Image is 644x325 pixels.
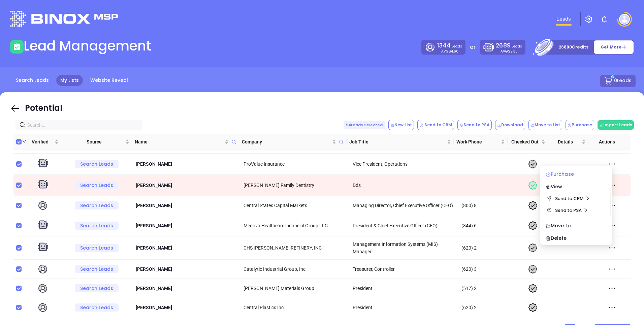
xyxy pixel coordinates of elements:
span: (620) 2 [461,245,477,251]
p: [PERSON_NAME] [135,182,238,189]
span: Search Leads [75,160,119,168]
span: Search Leads [75,244,119,252]
span: Search Leads [75,303,119,312]
span: [PERSON_NAME] Materials Group [244,286,314,291]
th: Work Phone [454,134,508,150]
span: 2689 [496,41,510,50]
img: human verify [37,283,48,294]
span: Central States Capital Markets [244,203,307,208]
span: Search Leads [75,222,119,230]
img: iconSetting [585,15,593,23]
a: Search Leads [12,75,53,86]
span: Work Phone [456,138,500,145]
span: right [583,208,588,213]
button: 0Leads [600,75,636,87]
span: (517) 2 [461,286,477,291]
span: Company [242,138,330,145]
span: Send to PSA [555,207,582,214]
span: Vice President, Operations [353,161,408,167]
span: right [585,196,590,201]
span: ProValue Insurance [244,161,285,167]
span: [PERSON_NAME] Family Dentistry [244,183,314,188]
span: 1344 [437,41,451,50]
img: iconNotification [600,15,608,23]
span: Details [551,138,580,145]
button: Get More [593,40,634,54]
p: [PERSON_NAME] [135,244,238,252]
span: Treasurer, Controller [353,266,395,272]
p: Leads [496,41,522,50]
span: Verified [27,138,53,145]
th: Checked Out [508,134,548,150]
button: Send to PSA [457,120,492,130]
span: (620) 2 [461,305,477,310]
p: AVG [501,50,518,53]
button: Purchase [566,120,594,130]
p: 26890 Credits [559,44,588,51]
p: [PERSON_NAME] [135,202,238,209]
span: President [353,305,373,310]
p: or [470,43,476,51]
a: Website Reveal [86,75,132,86]
p: [PERSON_NAME] [135,160,238,168]
a: My Lists [56,75,83,86]
div: Move to [546,222,607,229]
p: Leads [437,41,462,50]
span: Medova Healthcare Financial Group LLC [244,223,328,228]
span: (800) 8 [461,203,477,208]
p: [PERSON_NAME] [135,265,238,273]
div: View [546,183,607,190]
input: Search… [27,121,133,129]
button: New List [388,120,414,130]
span: Managing Director, Chief Executive Officer (CEO) [353,203,453,208]
p: [PERSON_NAME] [135,285,238,292]
span: Management Information Systems (MIS) Manager [353,241,439,254]
th: Details [548,134,588,150]
img: human verify [37,264,48,274]
div: Purchase [546,170,607,178]
span: Search Leads [75,284,119,292]
button: Download [495,120,525,130]
span: CHS [PERSON_NAME] REFINERY, INC [244,245,322,251]
button: Send to CRM [417,120,454,130]
button: Move to List [528,120,562,130]
th: Company [239,134,346,150]
img: machine verify [36,158,50,170]
span: (844) 6 [461,223,477,228]
span: President [353,286,373,291]
span: $4.60 [449,49,458,54]
span: Search Leads [75,181,119,189]
span: Search Leads [75,265,119,273]
span: Dds [353,183,361,188]
p: AVG [441,50,458,53]
span: Checked Out [510,138,540,145]
span: Search Leads [75,201,119,209]
span: $2.30 [508,49,518,54]
img: human verify [37,302,48,313]
span: down [22,139,26,143]
span: Send to CRM [555,195,584,202]
img: human verify [37,200,48,211]
span: Catalytic Industrial Group, Inc [244,266,305,272]
th: Name [132,134,239,150]
span: Job Title [349,138,446,145]
th: Job Title [347,134,454,150]
span: (620) 3 [461,266,477,272]
div: Delete [546,234,607,242]
img: machine verify [36,219,50,232]
span: Central Plastics Inc. [244,305,285,310]
span: Name [135,138,223,145]
span: President & Chief Executive Officer (CEO) [353,223,438,228]
th: Actions [588,134,625,150]
img: machine verify [36,179,50,192]
h1: Lead Management [24,38,151,54]
div: Potential [25,102,62,114]
span: 94 Leads Selected [344,121,385,129]
button: Import Leads [598,120,634,130]
p: [PERSON_NAME] [135,222,238,229]
th: Source [61,134,132,150]
th: Verified [24,134,61,150]
a: Leads [554,12,574,26]
img: user [619,14,630,25]
img: machine verify [36,241,50,254]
